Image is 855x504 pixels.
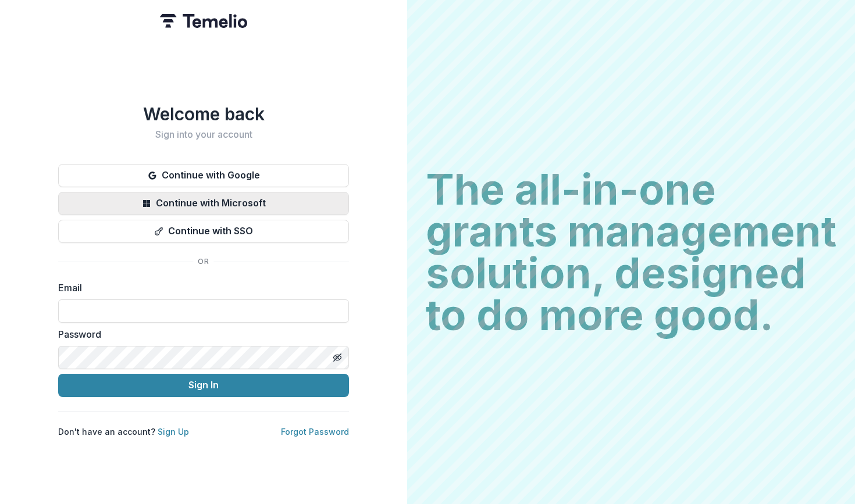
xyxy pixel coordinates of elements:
[160,14,247,28] img: Temelio
[58,281,342,295] label: Email
[58,374,349,397] button: Sign In
[58,192,349,215] button: Continue with Microsoft
[58,164,349,187] button: Continue with Google
[158,427,189,437] a: Sign Up
[281,427,349,437] a: Forgot Password
[58,220,349,243] button: Continue with SSO
[328,348,347,367] button: Toggle password visibility
[58,327,342,341] label: Password
[58,103,349,124] h1: Welcome back
[58,426,189,438] p: Don't have an account?
[58,129,349,140] h2: Sign into your account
